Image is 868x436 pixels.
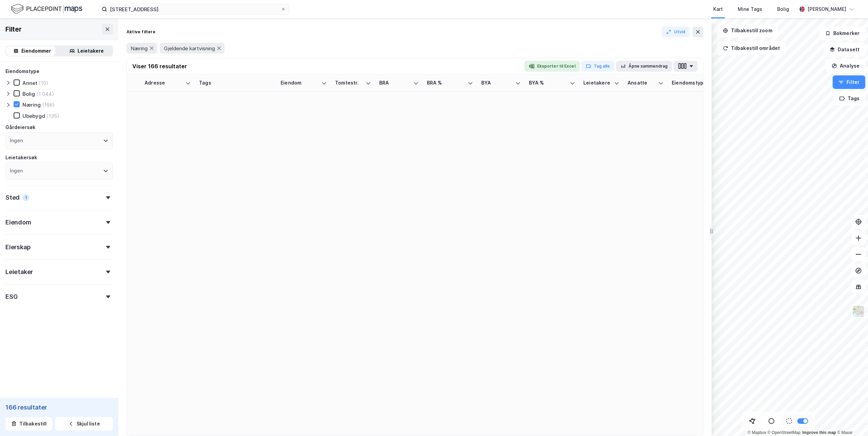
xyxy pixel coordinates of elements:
[10,137,23,145] div: Ingen
[824,43,865,56] button: Datasett
[777,5,789,13] div: Bolig
[5,24,22,35] div: Filter
[22,91,35,97] div: Bolig
[107,4,281,14] input: Søk på adresse, matrikkel, gårdeiere, leietakere eller personer
[481,80,513,86] div: BYA
[768,430,801,435] a: OpenStreetMap
[583,80,611,86] div: Leietakere
[131,45,148,52] span: Næring
[22,102,41,108] div: Næring
[132,62,187,70] div: Viser 166 resultater
[42,102,55,108] div: (166)
[826,59,865,73] button: Analyse
[672,80,737,86] div: Eiendomstyper
[379,80,411,86] div: BRA
[199,80,272,86] div: Tags
[5,293,17,301] div: ESG
[834,403,868,436] div: Kontrollprogram for chat
[78,47,104,55] div: Leietakere
[47,113,59,119] div: (135)
[807,5,846,13] div: [PERSON_NAME]
[5,67,39,75] div: Eiendomstype
[145,80,183,86] div: Adresse
[819,26,865,40] button: Bokmerker
[164,45,215,52] span: Gjeldende kartvisning
[5,218,31,226] div: Eiendom
[662,26,690,37] button: Utvid
[335,80,363,86] div: Tomtestr.
[529,80,567,86] div: BYA %
[5,153,37,162] div: Leietakersøk
[5,417,52,431] button: Tilbakestill
[717,41,786,55] button: Tilbakestill området
[281,80,319,86] div: Eiendom
[36,91,54,97] div: (1 044)
[717,24,778,37] button: Tilbakestill zoom
[616,61,672,72] button: Åpne sammendrag
[713,5,723,13] div: Kart
[833,75,865,89] button: Filter
[628,80,655,86] div: Ansatte
[581,61,615,72] button: Tag alle
[834,92,865,105] button: Tags
[802,430,836,435] a: Improve this map
[427,80,465,86] div: BRA %
[21,47,51,55] div: Eiendommer
[127,29,155,35] div: Aktive filtere
[524,61,580,72] button: Eksporter til Excel
[5,123,35,131] div: Gårdeiersøk
[738,5,762,13] div: Mine Tags
[10,167,23,175] div: Ingen
[5,194,20,202] div: Sted
[11,3,82,15] img: logo.f888ab2527a4732fd821a326f86c7f29.svg
[22,80,37,86] div: Annet
[5,243,30,251] div: Eierskap
[5,268,33,276] div: Leietaker
[22,113,45,119] div: Ubebygd
[748,430,766,435] a: Mapbox
[22,194,29,201] div: 1
[834,403,868,436] iframe: Chat Widget
[39,80,48,86] div: (10)
[5,403,113,412] div: 166 resultater
[55,417,113,431] button: Skjul liste
[852,305,865,318] img: Z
